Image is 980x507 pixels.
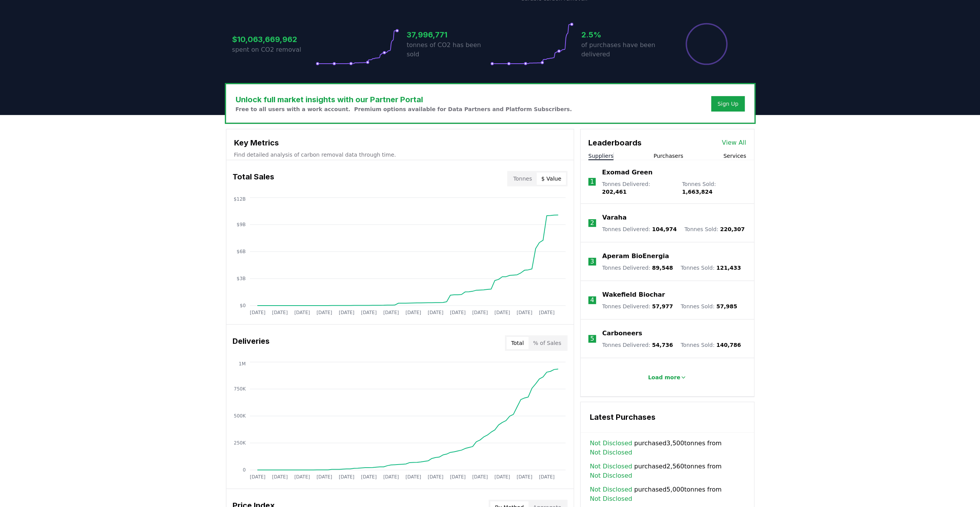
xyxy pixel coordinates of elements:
[590,494,632,504] a: Not Disclosed
[602,225,677,233] p: Tonnes Delivered :
[590,296,594,305] p: 4
[602,290,665,299] a: Wakefield Biochar
[472,310,488,315] tspan: [DATE]
[238,361,245,366] tspan: 1M
[361,310,377,315] tspan: [DATE]
[717,100,738,108] a: Sign Up
[516,310,532,315] tspan: [DATE]
[642,370,693,385] button: Load more
[723,152,746,160] button: Services
[590,334,594,343] p: 5
[590,411,745,423] h3: Latest Purchases
[407,41,490,59] p: tonnes of CO2 has been sold
[272,310,288,315] tspan: [DATE]
[685,22,728,66] div: Percentage of sales delivered
[428,310,443,315] tspan: [DATE]
[684,225,745,233] p: Tonnes Sold :
[494,310,510,315] tspan: [DATE]
[339,310,355,315] tspan: [DATE]
[648,373,680,381] p: Load more
[506,337,528,349] button: Total
[602,213,627,222] a: Varaha
[494,474,510,480] tspan: [DATE]
[250,474,265,480] tspan: [DATE]
[720,226,745,232] span: 220,307
[383,474,399,480] tspan: [DATE]
[294,474,310,480] tspan: [DATE]
[602,329,642,338] a: Carboneers
[590,218,594,228] p: 2
[581,41,665,59] p: of purchases have been delivered
[590,257,594,266] p: 3
[590,485,632,494] a: Not Disclosed
[711,96,744,112] button: Sign Up
[652,265,673,271] span: 89,548
[588,152,613,160] button: Suppliers
[236,105,572,113] p: Free to all users with a work account. Premium options available for Data Partners and Platform S...
[602,180,674,196] p: Tonnes Delivered :
[528,337,566,349] button: % of Sales
[272,474,288,480] tspan: [DATE]
[602,264,673,272] p: Tonnes Delivered :
[233,196,245,202] tspan: $12B
[602,252,669,261] a: Aperam BioEnergia
[234,151,566,159] p: Find detailed analysis of carbon removal data through time.
[590,485,745,504] span: purchased 5,000 tonnes from
[537,172,566,185] button: $ Value
[652,226,677,232] span: 104,974
[428,474,443,480] tspan: [DATE]
[233,335,270,351] h3: Deliveries
[602,168,652,177] p: Exomad Green
[234,413,246,419] tspan: 500K
[716,265,741,271] span: 121,433
[383,310,399,315] tspan: [DATE]
[602,303,673,310] p: Tonnes Delivered :
[405,474,421,480] tspan: [DATE]
[722,138,746,147] a: View All
[602,189,627,195] span: 202,461
[581,29,665,41] h3: 2.5%
[316,474,332,480] tspan: [DATE]
[588,137,642,149] h3: Leaderboards
[450,474,465,480] tspan: [DATE]
[339,474,355,480] tspan: [DATE]
[361,474,377,480] tspan: [DATE]
[236,249,245,254] tspan: $6B
[232,34,316,45] h3: $10,063,669,962
[681,264,741,272] p: Tonnes Sold :
[250,310,265,315] tspan: [DATE]
[590,462,745,480] span: purchased 2,560 tonnes from
[654,152,683,160] button: Purchasers
[236,276,245,281] tspan: $3B
[590,177,594,186] p: 1
[407,29,490,41] h3: 37,996,771
[234,386,246,392] tspan: 750K
[602,341,673,349] p: Tonnes Delivered :
[681,341,741,349] p: Tonnes Sold :
[539,310,555,315] tspan: [DATE]
[236,222,245,227] tspan: $9B
[539,474,555,480] tspan: [DATE]
[316,310,332,315] tspan: [DATE]
[590,471,632,480] a: Not Disclosed
[405,310,421,315] tspan: [DATE]
[236,94,572,105] h3: Unlock full market insights with our Partner Portal
[682,189,712,195] span: 1,663,824
[509,172,537,185] button: Tonnes
[652,342,673,348] span: 54,736
[716,342,741,348] span: 140,786
[233,171,274,186] h3: Total Sales
[450,310,465,315] tspan: [DATE]
[716,303,737,309] span: 57,985
[652,303,673,309] span: 57,977
[243,467,246,473] tspan: 0
[590,462,632,471] a: Not Disclosed
[294,310,310,315] tspan: [DATE]
[682,180,746,196] p: Tonnes Sold :
[681,303,737,310] p: Tonnes Sold :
